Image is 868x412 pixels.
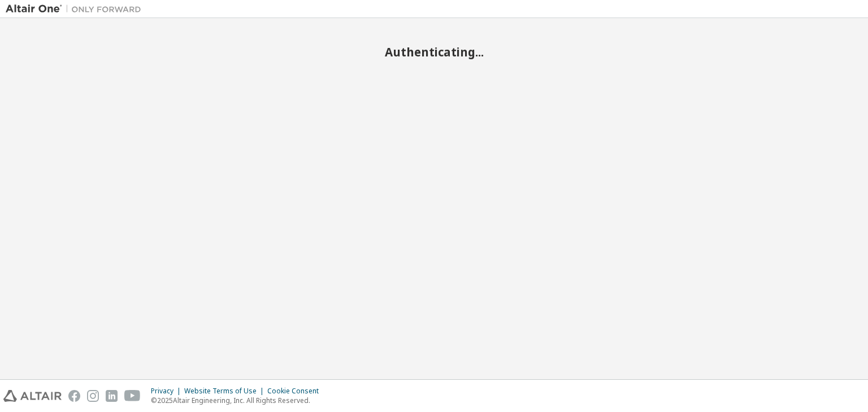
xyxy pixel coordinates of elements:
[87,390,99,402] img: instagram.svg
[184,387,267,396] div: Website Terms of Use
[3,390,62,402] img: altair_logo.svg
[124,390,141,402] img: youtube.svg
[68,390,80,402] img: facebook.svg
[151,396,325,405] p: © 2025 Altair Engineering, Inc. All Rights Reserved.
[6,45,862,59] h2: Authenticating...
[106,390,118,402] img: linkedin.svg
[267,387,325,396] div: Cookie Consent
[151,387,184,396] div: Privacy
[6,3,147,15] img: Altair One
